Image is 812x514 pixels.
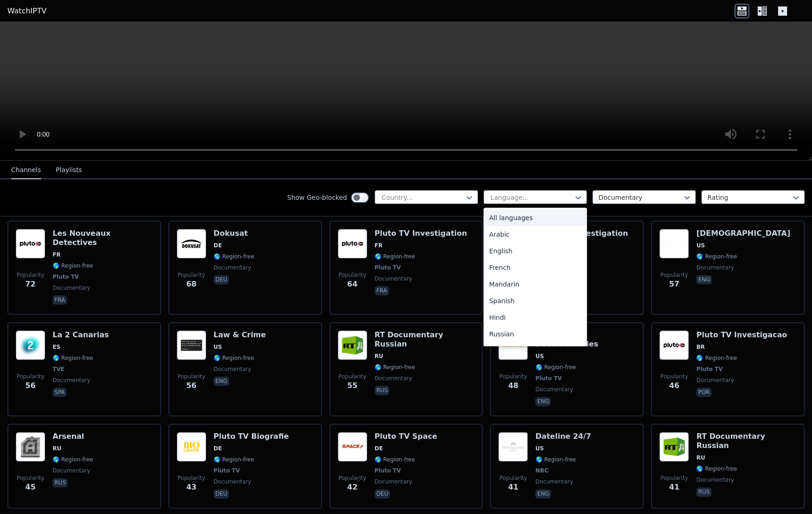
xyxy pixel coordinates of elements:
span: Pluto TV [53,273,79,281]
h6: Pluto TV Investigation [375,229,467,238]
span: BR [696,343,705,351]
h6: Pluto TV Space [375,432,437,441]
span: Popularity [178,373,205,380]
span: Popularity [339,271,366,279]
span: 🌎 Region-free [375,253,415,260]
span: documentary [375,478,412,485]
span: RU [696,454,705,461]
span: NBC [535,467,548,474]
label: Show Geo-blocked [287,193,347,202]
button: Playlists [56,161,82,179]
span: Popularity [17,474,44,482]
button: Channels [11,161,41,179]
div: Russian [484,326,587,342]
img: La 2 Canarias [16,330,45,360]
span: 41 [508,482,518,493]
p: deu [375,489,390,498]
span: 🌎 Region-free [214,354,254,362]
p: rus [696,487,711,496]
span: 🌎 Region-free [696,354,737,362]
span: Pluto TV [535,375,561,382]
span: ES [53,343,60,351]
span: 🌎 Region-free [375,456,415,463]
img: Pluto TV Investigation [338,229,367,258]
span: FR [375,242,382,249]
h6: Dokusat [214,229,254,238]
span: 🌎 Region-free [375,364,415,371]
span: TVE [53,365,65,373]
span: Popularity [17,373,44,380]
span: US [696,242,705,249]
span: DE [214,242,222,249]
span: documentary [214,365,251,373]
span: 55 [347,380,357,391]
span: 48 [508,380,518,391]
span: Popularity [339,373,366,380]
h6: La 2 Canarias [53,330,109,340]
span: 🌎 Region-free [535,456,576,463]
img: Les Nouveaux Detectives [16,229,45,258]
span: Pluto TV [375,264,401,271]
span: FR [53,251,60,258]
span: Pluto TV [696,365,722,373]
img: Dateline 24/7 [498,432,528,461]
span: 45 [25,482,36,493]
span: documentary [375,275,412,282]
span: 64 [347,279,357,290]
img: Law & Crime [177,330,206,360]
div: Portuguese [484,342,587,359]
h6: Law & Crime [214,330,266,340]
img: Dokusat [177,229,206,258]
span: Popularity [178,271,205,279]
div: Arabic [484,226,587,243]
span: 🌎 Region-free [696,253,737,260]
span: Popularity [660,373,688,380]
span: DE [214,445,222,452]
span: US [535,353,543,360]
p: fra [53,295,67,305]
span: 41 [669,482,679,493]
h6: Dateline 24/7 [535,432,591,441]
span: US [214,343,222,351]
img: Pluto TV Investigacao [659,330,689,360]
span: 56 [25,380,36,391]
span: 🌎 Region-free [214,253,254,260]
p: rus [375,386,390,395]
img: Pluto TV Biografie [177,432,206,461]
span: 🌎 Region-free [53,456,93,463]
p: eng [696,275,712,284]
span: Popularity [660,474,688,482]
p: deu [214,489,229,498]
span: RU [375,353,383,360]
span: documentary [53,284,90,292]
span: DE [375,445,383,452]
span: documentary [696,377,734,384]
span: RU [53,445,61,452]
span: documentary [535,386,573,393]
span: documentary [214,478,251,485]
span: 43 [186,482,197,493]
h6: [DEMOGRAPHIC_DATA] [696,229,790,238]
span: 🌎 Region-free [53,354,93,362]
span: 46 [669,380,679,391]
h6: Pluto TV Investigacao [696,330,787,340]
span: US [535,445,543,452]
img: Arsenal [16,432,45,461]
span: documentary [375,375,412,382]
span: documentary [214,264,251,271]
span: Popularity [17,271,44,279]
div: French [484,259,587,276]
span: 56 [186,380,197,391]
span: 🌎 Region-free [53,262,93,269]
span: 🌎 Region-free [696,465,737,472]
h6: Pluto TV Biografie [214,432,289,441]
span: Pluto TV [214,467,240,474]
span: documentary [53,467,90,474]
span: documentary [696,476,734,484]
p: por [696,388,711,397]
span: 72 [25,279,36,290]
h6: Arsenal [53,432,93,441]
p: fra [375,286,389,295]
span: 🌎 Region-free [535,364,576,371]
p: deu [214,275,229,284]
